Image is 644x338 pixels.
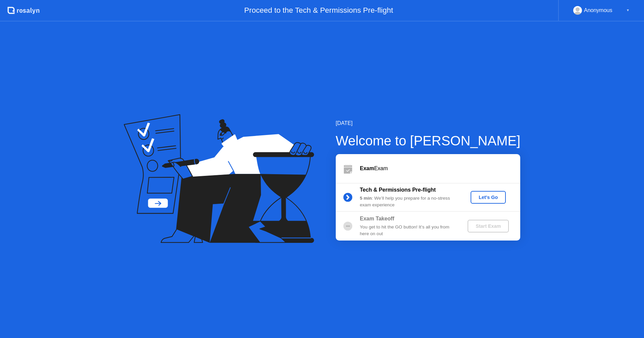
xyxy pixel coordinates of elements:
div: ▼ [626,6,630,15]
b: Exam [360,165,374,171]
div: : We’ll help you prepare for a no-stress exam experience [360,195,457,209]
div: [DATE] [336,119,521,127]
button: Start Exam [468,220,509,232]
div: Anonymous [584,6,612,15]
b: Tech & Permissions Pre-flight [360,187,436,193]
b: 5 min [360,196,372,201]
div: Start Exam [470,223,506,229]
div: Welcome to [PERSON_NAME] [336,131,521,151]
div: Exam [360,164,520,173]
b: Exam Takeoff [360,216,394,221]
div: You get to hit the GO button! It’s all you from here on out [360,224,457,238]
button: Let's Go [471,191,506,204]
div: Let's Go [473,195,503,200]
